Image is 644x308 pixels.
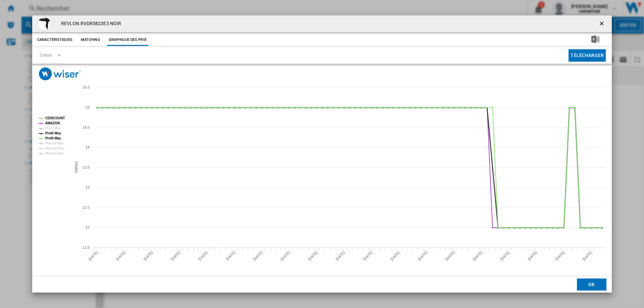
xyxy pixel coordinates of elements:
[307,250,318,261] tspan: [DATE]
[45,136,61,140] tspan: Profil Max
[83,245,90,249] tspan: 11.5
[596,17,609,30] button: getI18NText('BUTTONS.CLOSE_DIALOG')
[86,185,90,189] tspan: 13
[198,250,209,261] tspan: [DATE]
[58,20,121,27] h4: REVLON RVDR5823E3 NOIR
[45,151,64,155] tspan: Marché Max
[74,161,78,173] tspan: Values
[417,250,428,261] tspan: [DATE]
[280,250,291,261] tspan: [DATE]
[86,225,90,229] tspan: 12
[86,145,90,149] tspan: 14
[40,53,52,58] div: 3 Mois
[362,250,373,261] tspan: [DATE]
[598,20,606,28] ng-md-icon: getI18NText('BUTTONS.CLOSE_DIALOG')
[581,34,610,46] button: Télécharger au format Excel
[115,250,126,261] tspan: [DATE]
[444,250,455,261] tspan: [DATE]
[39,67,81,80] img: logo_wiser_300x94.png
[499,250,511,261] tspan: [DATE]
[83,165,90,169] tspan: 13.5
[569,49,606,62] button: Télécharger
[170,250,181,261] tspan: [DATE]
[45,126,60,130] tspan: Profil Min
[554,250,566,261] tspan: [DATE]
[88,250,99,261] tspan: [DATE]
[390,250,401,261] tspan: [DATE]
[45,131,61,135] tspan: Profil Moy
[527,250,538,261] tspan: [DATE]
[36,34,74,46] button: Caractéristiques
[577,279,606,291] button: OK
[335,250,346,261] tspan: [DATE]
[45,121,60,125] tspan: AMAZON
[582,250,593,261] tspan: [DATE]
[86,105,90,109] tspan: 15
[32,15,612,293] md-dialog: Product popup
[225,250,236,261] tspan: [DATE]
[76,34,105,46] button: Matching
[107,34,148,46] button: Graphique des prix
[83,125,90,129] tspan: 14.5
[45,116,65,120] tspan: CDISCOUNT
[472,250,483,261] tspan: [DATE]
[253,250,264,261] tspan: [DATE]
[45,146,64,150] tspan: Marché Moy
[38,17,51,30] img: 51tOwIuWfYL.__AC_SY300_SX300_QL70_ML2_.jpg
[45,141,63,145] tspan: Marché Min
[143,250,154,261] tspan: [DATE]
[591,35,599,43] img: excel-24x24.png
[83,205,90,209] tspan: 12.5
[83,85,90,89] tspan: 15.5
